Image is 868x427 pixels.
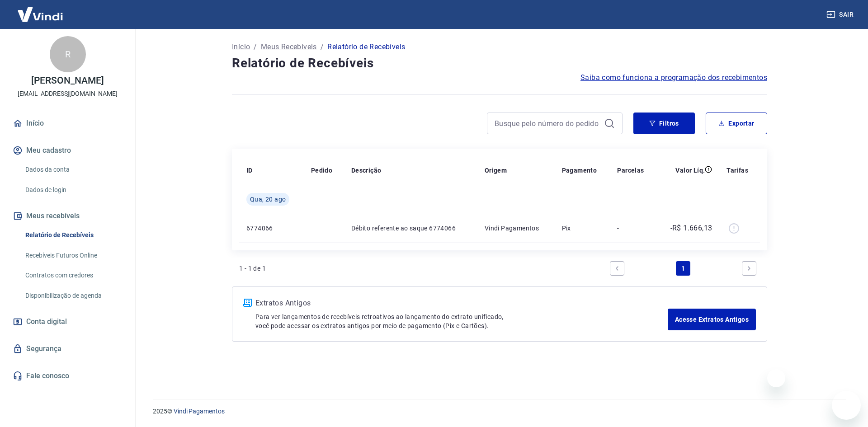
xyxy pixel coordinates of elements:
[670,223,712,234] p: -R$ 1.666,13
[11,141,124,160] button: Meu cadastro
[261,42,317,52] a: Meus Recebíveis
[250,195,286,204] span: Qua, 20 ago
[255,298,668,309] p: Extratos Antigos
[246,166,253,175] p: ID
[351,166,382,175] p: Descrição
[495,117,600,130] input: Busque pelo número do pedido
[485,224,547,233] p: Vindi Pagamentos
[22,226,124,244] a: Relatório de Recebíveis
[246,224,297,233] p: 6774066
[174,408,225,415] a: Vindi Pagamentos
[153,407,846,416] p: 2025 ©
[18,89,118,99] p: [EMAIL_ADDRESS][DOMAIN_NAME]
[11,339,124,359] a: Segurança
[11,312,124,332] a: Conta digital
[11,206,124,226] button: Meus recebíveis
[254,42,257,52] p: /
[676,261,690,276] a: Page 1 is your current page
[22,286,124,305] a: Disponibilização de agenda
[232,54,767,72] h4: Relatório de Recebíveis
[742,261,756,276] a: Next page
[562,224,603,233] p: Pix
[321,42,324,52] p: /
[606,258,760,279] ul: Pagination
[232,42,250,52] a: Início
[610,261,624,276] a: Previous page
[706,113,767,134] button: Exportar
[22,160,124,179] a: Dados da conta
[50,36,86,72] div: R
[22,246,124,265] a: Recebíveis Futuros Online
[311,166,332,175] p: Pedido
[22,181,124,199] a: Dados de login
[726,166,748,175] p: Tarifas
[26,315,67,328] span: Conta digital
[485,166,507,175] p: Origem
[767,369,785,387] iframe: Fechar mensagem
[11,366,124,386] a: Fale conosco
[668,309,756,330] a: Acesse Extratos Antigos
[351,224,470,233] p: Débito referente ao saque 6774066
[832,391,861,420] iframe: Botão para abrir a janela de mensagens
[255,312,668,330] p: Para ver lançamentos de recebíveis retroativos ao lançamento do extrato unificado, você pode aces...
[327,42,405,52] p: Relatório de Recebíveis
[617,166,644,175] p: Parcelas
[825,6,857,23] button: Sair
[239,264,266,273] p: 1 - 1 de 1
[617,224,649,233] p: -
[562,166,597,175] p: Pagamento
[633,113,695,134] button: Filtros
[22,266,124,285] a: Contratos com credores
[11,113,124,133] a: Início
[580,72,767,83] a: Saiba como funciona a programação dos recebimentos
[243,299,252,307] img: ícone
[11,0,70,28] img: Vindi
[675,166,705,175] p: Valor Líq.
[31,76,104,85] p: [PERSON_NAME]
